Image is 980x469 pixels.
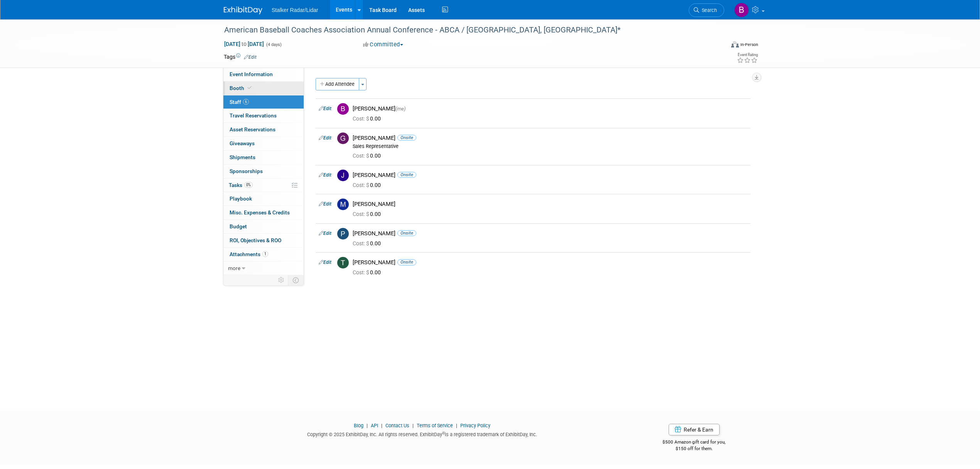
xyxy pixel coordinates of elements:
td: Toggle Event Tabs [288,275,304,285]
span: Shipments [230,154,255,160]
span: to [240,41,248,47]
span: 0% [244,182,253,188]
span: 0.00 [353,116,384,122]
span: Giveaways [230,140,255,146]
span: Stalker Radar/Lidar [272,7,318,13]
span: Cost: $ [353,182,370,188]
a: Edit [319,260,331,265]
a: Giveaways [223,137,304,150]
span: 0.00 [353,211,384,217]
span: [DATE] [DATE] [224,41,264,48]
a: Edit [319,172,331,178]
span: 0.00 [353,182,384,188]
div: [PERSON_NAME] [353,134,747,142]
img: J.jpg [337,170,349,181]
span: Staff [230,99,249,105]
span: (me) [395,106,406,112]
div: $150 off for them. [632,445,757,452]
a: Playbook [223,192,304,206]
span: Cost: $ [353,240,370,246]
div: [PERSON_NAME] [353,230,747,237]
td: Personalize Event Tab Strip [275,275,288,285]
a: Asset Reservations [223,123,304,136]
span: Onsite [397,230,416,236]
div: Event Format [679,40,758,52]
span: Budget [230,223,247,229]
a: Misc. Expenses & Credits [223,206,304,219]
div: $500 Amazon gift card for you, [632,434,757,452]
span: | [365,423,370,428]
span: 0.00 [353,240,384,246]
a: Refer & Earn [669,424,720,435]
a: Privacy Policy [460,423,490,428]
span: | [454,423,459,428]
span: Onsite [397,259,416,265]
button: Committed [360,41,406,49]
img: P.jpg [337,228,349,240]
a: Booth [223,82,304,95]
span: 1 [262,251,268,257]
span: | [379,423,384,428]
a: Budget [223,220,304,233]
a: Shipments [223,151,304,164]
span: Misc. Expenses & Credits [230,209,290,216]
span: Booth [230,85,253,91]
a: Attachments1 [223,248,304,261]
div: Event Rating [737,53,758,57]
div: [PERSON_NAME] [353,201,747,208]
a: Tasks0% [223,178,304,192]
span: Attachments [230,251,268,257]
span: ROI, Objectives & ROO [230,237,281,243]
a: Edit [319,201,331,207]
span: (4 days) [265,42,282,47]
span: Tasks [229,182,253,188]
div: Copyright © 2025 ExhibitDay, Inc. All rights reserved. ExhibitDay is a registered trademark of Ex... [224,429,620,438]
span: 6 [243,99,249,105]
a: Staff6 [223,95,304,109]
a: Sponsorships [223,165,304,178]
div: Sales Representative [353,143,747,150]
a: Edit [319,106,331,111]
span: Playbook [230,195,252,202]
a: Edit [319,231,331,236]
img: Brooke Journet [734,3,749,17]
a: Blog [354,423,363,428]
span: Search [699,7,717,13]
span: Onsite [397,172,416,178]
span: Travel Reservations [230,112,277,119]
a: Event Information [223,68,304,81]
div: [PERSON_NAME] [353,172,747,179]
a: Terms of Service [417,423,453,428]
span: Cost: $ [353,116,370,122]
a: API [371,423,378,428]
i: Booth reservation complete [248,86,252,90]
a: Search [689,3,724,17]
a: Edit [244,54,257,60]
img: ExhibitDay [224,7,262,14]
a: ROI, Objectives & ROO [223,234,304,247]
a: Edit [319,135,331,141]
img: B.jpg [337,103,349,115]
img: T.jpg [337,257,349,268]
div: [PERSON_NAME] [353,259,747,266]
a: Travel Reservations [223,109,304,122]
div: American Baseball Coaches Association Annual Conference - ABCA / [GEOGRAPHIC_DATA], [GEOGRAPHIC_D... [221,23,713,37]
sup: ® [442,431,445,435]
span: | [411,423,416,428]
img: Format-Inperson.png [731,41,739,48]
span: 0.00 [353,153,384,159]
span: more [228,265,240,271]
span: Cost: $ [353,211,370,217]
img: M.jpg [337,199,349,210]
a: more [223,262,304,275]
span: Onsite [397,135,416,141]
div: In-Person [740,42,758,48]
img: G.jpg [337,133,349,144]
span: Event Information [230,71,273,77]
span: Cost: $ [353,269,370,275]
a: Contact Us [385,423,409,428]
button: Add Attendee [316,78,359,90]
td: Tags [224,53,257,61]
div: [PERSON_NAME] [353,105,747,112]
span: Cost: $ [353,153,370,159]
